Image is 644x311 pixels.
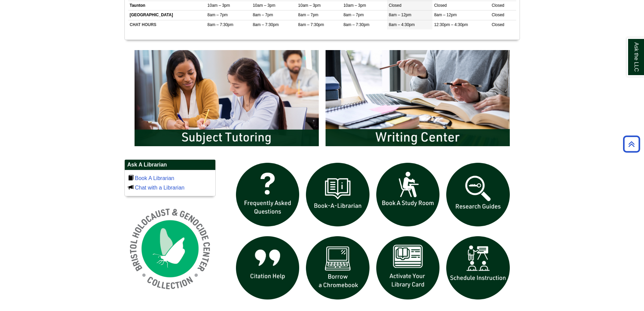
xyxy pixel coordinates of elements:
td: [GEOGRAPHIC_DATA] [128,10,206,20]
img: book a study room icon links to book a study room web page [373,159,443,230]
img: Writing Center Information [322,47,513,150]
a: Chat with a Librarian [135,185,185,191]
span: 8am – 7pm [343,13,364,17]
span: 8am – 12pm [389,13,411,17]
img: Book a Librarian icon links to book a librarian web page [303,159,373,230]
a: Back to Top [621,139,642,149]
span: Closed [492,3,504,8]
span: 8am – 7:30pm [208,22,234,27]
td: Taunton [128,1,206,10]
h2: Ask A Librarian [125,160,215,170]
img: Holocaust and Genocide Collection [124,203,216,294]
span: Closed [492,22,504,27]
span: Closed [434,3,447,8]
span: 8am – 7pm [208,13,228,17]
img: For faculty. Schedule Library Instruction icon links to form. [443,233,513,303]
img: citation help icon links to citation help guide page [233,233,303,303]
div: slideshow [131,47,513,153]
img: frequently asked questions [233,159,303,230]
span: 8am – 7pm [298,13,318,17]
span: 8am – 4:30pm [389,22,415,27]
span: 10am – 3pm [253,3,276,8]
img: Research Guides icon links to research guides web page [443,159,513,230]
span: Closed [492,13,504,17]
img: Borrow a chromebook icon links to the borrow a chromebook web page [303,233,373,303]
span: 8am – 12pm [434,13,457,17]
img: activate Library Card icon links to form to activate student ID into library card [373,233,443,303]
td: CHAT HOURS [128,20,206,29]
span: 12:30pm – 4:30pm [434,22,468,27]
span: 8am – 7:30pm [298,22,324,27]
span: 8am – 7pm [253,13,273,17]
span: 10am – 3pm [343,3,366,8]
a: Book A Librarian [135,175,174,181]
span: 8am – 7:30pm [253,22,279,27]
img: Subject Tutoring Information [131,47,322,150]
span: 10am – 3pm [298,3,321,8]
span: 8am – 7:30pm [343,22,369,27]
span: Closed [389,3,401,8]
span: 10am – 3pm [208,3,230,8]
div: slideshow [233,159,513,306]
